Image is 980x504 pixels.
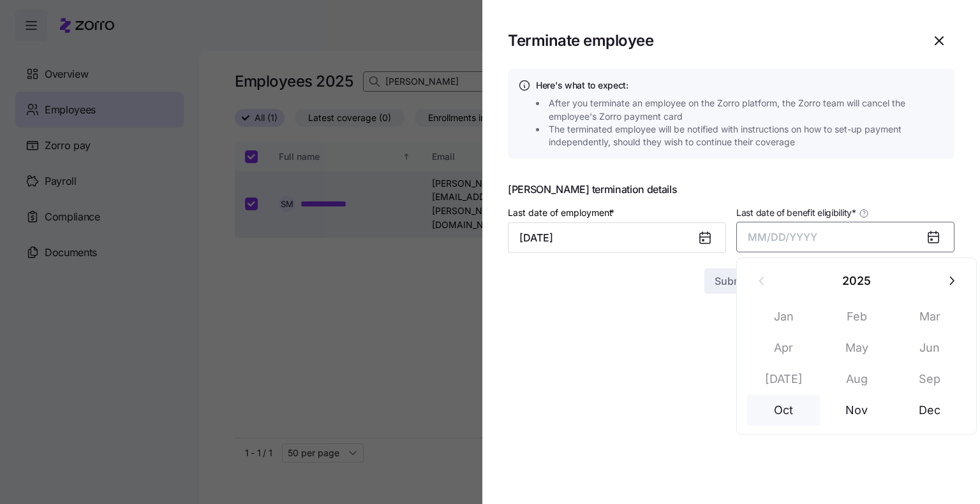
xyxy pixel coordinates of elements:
[893,395,966,426] button: Dec
[508,222,726,253] input: MM/DD/YYYY
[549,123,948,149] span: The terminated employee will be notified with instructions on how to set-up payment independently...
[715,273,748,289] span: Submit
[508,206,617,220] label: Last date of employment
[893,364,966,394] button: Sep
[820,301,893,332] button: Feb
[736,222,954,252] button: MM/DD/YYYY
[747,301,820,332] button: Jan
[893,333,966,363] button: Jun
[748,231,817,243] span: MM/DD/YYYY
[536,79,944,92] h4: Here's what to expect:
[820,364,893,394] button: Aug
[820,395,893,426] button: Nov
[508,184,954,194] span: [PERSON_NAME] termination details
[508,31,919,50] h1: Terminate employee
[704,268,759,294] button: Submit
[747,333,820,363] button: Apr
[820,333,893,363] button: May
[778,266,936,296] button: 2025
[736,206,856,219] span: Last date of benefit eligibility *
[549,97,948,123] span: After you terminate an employee on the Zorro platform, the Zorro team will cancel the employee's ...
[747,395,820,426] button: Oct
[747,364,820,394] button: [DATE]
[893,301,966,332] button: Mar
